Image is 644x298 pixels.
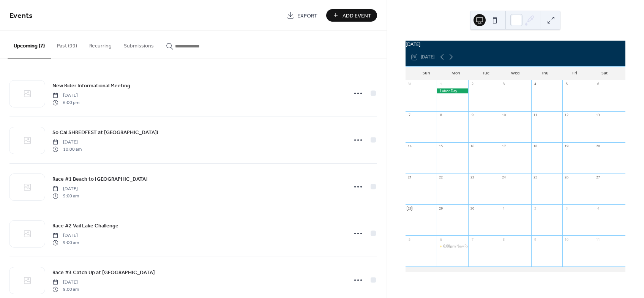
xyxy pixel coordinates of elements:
[407,144,412,148] div: 14
[52,146,82,153] span: 10:00 am
[470,113,475,117] div: 9
[52,221,118,230] a: Race #2 Vail Lake Challenge
[297,12,317,20] span: Export
[326,9,377,22] button: Add Event
[533,237,537,242] div: 9
[407,237,412,242] div: 5
[9,8,33,23] span: Events
[564,175,569,180] div: 26
[52,81,130,90] a: New Rider Informational Meeting
[52,186,79,192] span: [DATE]
[52,82,130,90] span: New Rider Informational Meeting
[439,144,443,148] div: 15
[596,206,600,211] div: 4
[456,244,511,249] div: New Rider Informational Meeting
[437,244,468,249] div: New Rider Informational Meeting
[441,66,471,80] div: Mon
[564,113,569,117] div: 12
[471,66,500,80] div: Tue
[500,66,530,80] div: Wed
[502,144,506,148] div: 17
[439,237,443,242] div: 6
[52,222,118,230] span: Race #2 Vail Lake Challenge
[533,113,537,117] div: 11
[437,88,468,93] div: Labor Day
[564,206,569,211] div: 3
[412,66,441,80] div: Sun
[560,66,590,80] div: Fri
[443,244,456,249] span: 6:00pm
[564,144,569,148] div: 19
[533,206,537,211] div: 2
[52,175,148,183] a: Race #1 Beach to [GEOGRAPHIC_DATA]
[533,82,537,87] div: 4
[502,113,506,117] div: 10
[564,237,569,242] div: 10
[52,239,79,246] span: 9:00 am
[52,232,79,239] span: [DATE]
[533,144,537,148] div: 18
[470,175,475,180] div: 23
[52,192,79,199] span: 9:00 am
[52,92,79,99] span: [DATE]
[439,82,443,87] div: 1
[52,175,148,183] span: Race #1 Beach to [GEOGRAPHIC_DATA]
[470,237,475,242] div: 7
[596,144,600,148] div: 20
[590,66,619,80] div: Sat
[343,12,371,20] span: Add Event
[596,82,600,87] div: 6
[118,31,160,58] button: Submissions
[52,286,79,293] span: 9:00 am
[407,206,412,211] div: 28
[52,129,158,137] span: So Cal SHREDFEST at [GEOGRAPHIC_DATA]!
[52,99,79,106] span: 6:00 pm
[281,9,323,22] a: Export
[502,237,506,242] div: 8
[502,82,506,87] div: 3
[533,175,537,180] div: 25
[52,279,79,286] span: [DATE]
[52,269,155,277] span: Race #3 Catch Up at [GEOGRAPHIC_DATA]
[83,31,118,58] button: Recurring
[406,41,625,48] div: [DATE]
[52,268,155,277] a: Race #3 Catch Up at [GEOGRAPHIC_DATA]
[596,175,600,180] div: 27
[530,66,560,80] div: Thu
[51,31,83,58] button: Past (99)
[407,175,412,180] div: 21
[8,31,51,58] button: Upcoming (7)
[439,113,443,117] div: 8
[502,175,506,180] div: 24
[470,206,475,211] div: 30
[502,206,506,211] div: 1
[52,139,82,146] span: [DATE]
[439,175,443,180] div: 22
[470,82,475,87] div: 2
[407,82,412,87] div: 31
[52,128,158,137] a: So Cal SHREDFEST at [GEOGRAPHIC_DATA]!
[596,237,600,242] div: 11
[407,113,412,117] div: 7
[470,144,475,148] div: 16
[564,82,569,87] div: 5
[596,113,600,117] div: 13
[439,206,443,211] div: 29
